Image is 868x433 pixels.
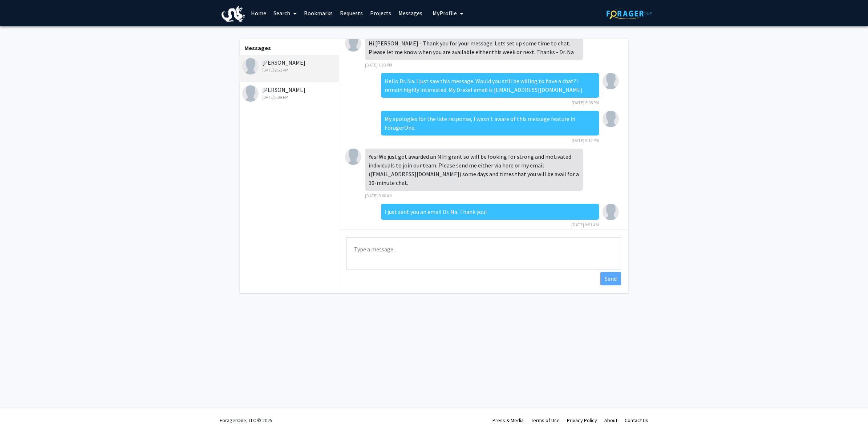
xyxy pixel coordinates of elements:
[220,408,272,433] div: ForagerOne, LLC © 2025
[433,9,457,17] span: My Profile
[365,35,583,60] div: Hi [PERSON_NAME] - Thank you for your message. Lets set up some time to chat. Please let me know ...
[381,73,599,98] div: Hello Dr. Na. I just saw this message. Would you still be willing to have a chat? I remain highly...
[607,8,652,19] img: ForagerOne Logo
[247,0,270,26] a: Home
[300,0,336,26] a: Bookmarks
[365,149,583,191] div: Yes! We just got awarded an NIH grant so will be looking for strong and motivated individuals to ...
[242,58,259,74] img: Annalisa Na
[242,94,337,101] div: [DATE] 5:09 PM
[365,62,392,68] span: [DATE] 1:23 PM
[572,100,599,105] span: [DATE] 5:08 PM
[244,44,271,52] b: Messages
[604,417,617,424] a: About
[270,0,300,26] a: Search
[5,400,31,428] iframe: Chat
[242,67,337,73] div: [DATE] 9:51 AM
[603,111,619,127] img: Nitish Sharma
[572,138,599,143] span: [DATE] 5:12 PM
[366,0,395,26] a: Projects
[395,0,426,26] a: Messages
[567,417,597,424] a: Privacy Policy
[345,35,361,52] img: Annalisa Na
[603,204,619,220] img: Nitish Sharma
[603,73,619,89] img: Nitish Sharma
[346,237,621,270] textarea: Message
[625,417,648,424] a: Contact Us
[336,0,366,26] a: Requests
[345,149,361,165] img: Annalisa Na
[242,85,259,102] img: Aleksandra Sarcevic
[381,111,599,135] div: My apologies for the late response, I wasn't aware of this message feature in ForagerOne.
[571,222,599,227] span: [DATE] 9:51 AM
[531,417,560,424] a: Terms of Use
[365,193,393,198] span: [DATE] 9:00 AM
[242,58,337,73] div: [PERSON_NAME]
[222,6,245,22] img: Drexel University Logo
[381,204,599,220] div: I just sent you an email Dr. Na. Thank you!
[600,272,621,285] button: Send
[242,85,337,101] div: [PERSON_NAME]
[492,417,524,424] a: Press & Media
